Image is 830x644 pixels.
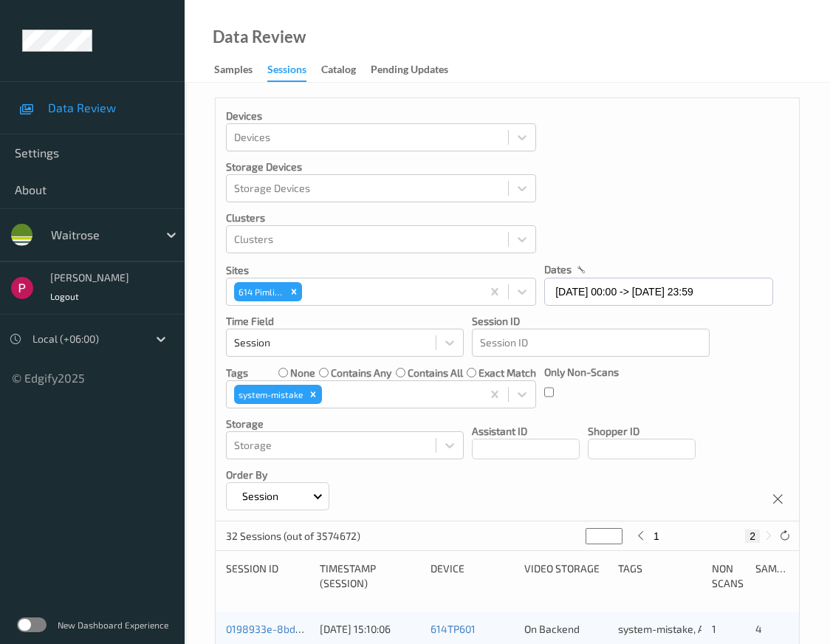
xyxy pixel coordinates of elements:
[712,561,745,591] div: Non Scans
[544,262,572,277] p: dates
[267,62,306,82] div: Sessions
[267,60,321,82] a: Sessions
[371,60,463,80] a: Pending Updates
[305,385,321,404] div: Remove system-mistake
[234,385,305,404] div: system-mistake
[321,62,356,80] div: Catalog
[524,622,608,637] div: On Backend
[226,109,536,123] p: Devices
[226,160,536,174] p: Storage Devices
[371,62,448,80] div: Pending Updates
[524,561,608,591] div: Video Storage
[544,365,619,380] p: Only Non-Scans
[214,62,253,80] div: Samples
[320,561,420,591] div: Timestamp (Session)
[431,623,476,635] a: 614TP601
[431,561,514,591] div: Device
[214,60,267,80] a: Samples
[472,424,580,439] p: Assistant ID
[745,530,760,543] button: 2
[237,489,284,504] p: Session
[321,60,371,80] a: Catalog
[226,529,360,544] p: 32 Sessions (out of 3574672)
[479,366,536,380] label: exact match
[226,263,536,278] p: Sites
[286,282,302,301] div: Remove 614 Pimlico
[226,417,464,431] p: Storage
[588,424,696,439] p: Shopper ID
[712,623,716,635] span: 1
[618,561,702,591] div: Tags
[226,314,464,329] p: Time Field
[472,314,710,329] p: Session ID
[331,366,391,380] label: contains any
[213,30,306,44] div: Data Review
[755,623,762,635] span: 4
[226,467,329,482] p: Order By
[755,561,789,591] div: Samples
[320,622,420,637] div: [DATE] 15:10:06
[234,282,286,301] div: 614 Pimlico
[290,366,315,380] label: none
[226,210,536,225] p: Clusters
[226,366,248,380] p: Tags
[226,623,430,635] a: 0198933e-8bdb-7173-850e-8e888f76b6a2
[649,530,664,543] button: 1
[618,623,786,635] span: system-mistake, Assistant Rejected
[408,366,463,380] label: contains all
[226,561,309,591] div: Session ID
